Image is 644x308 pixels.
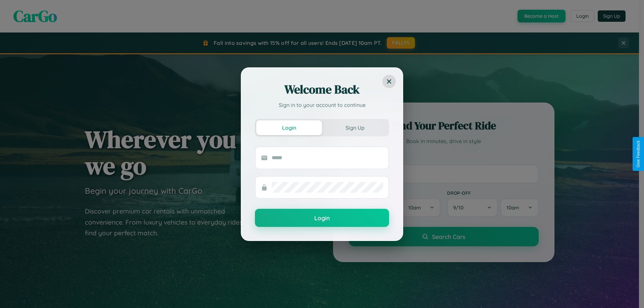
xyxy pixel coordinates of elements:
[636,140,641,168] div: Give Feedback
[255,81,389,98] h2: Welcome Back
[255,101,389,109] p: Sign in to your account to continue
[322,120,388,135] button: Sign Up
[256,120,322,135] button: Login
[255,209,389,227] button: Login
